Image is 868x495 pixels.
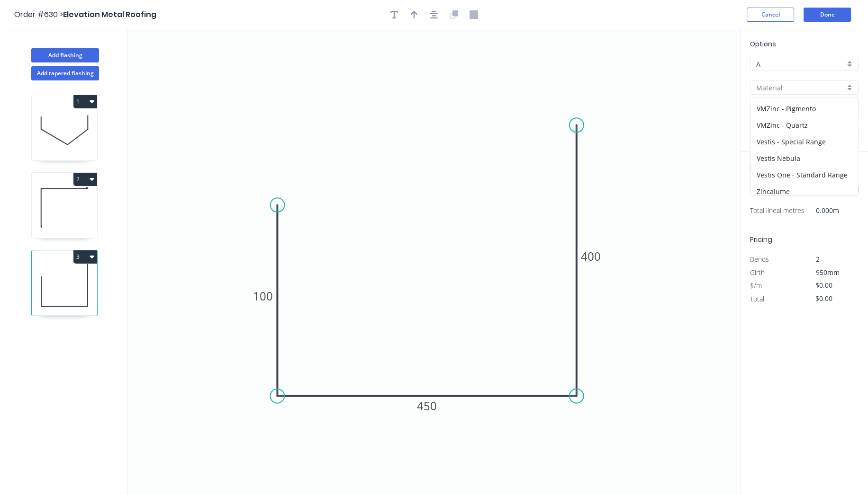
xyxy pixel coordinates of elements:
input: Price level [756,59,845,69]
button: 2 [73,173,97,186]
span: Elevation Metal Roofing [63,9,156,20]
div: VMZinc - Quartz [750,117,858,133]
button: 3 [73,250,97,264]
div: Vestis One - Standard Range [750,167,858,183]
svg: 0 [128,29,740,495]
span: Total [750,294,764,303]
span: Bends [750,255,769,264]
span: Options [750,39,776,49]
tspan: 100 [253,288,273,304]
button: 1 [73,95,97,108]
div: VMZinc - Pigmento [750,100,858,117]
span: Girth [750,268,765,277]
span: 0.000m [805,204,839,217]
span: Total lineal metres [750,204,805,217]
tspan: 400 [581,248,601,264]
button: Add flashing [31,48,99,62]
span: 2 [816,255,820,264]
button: Add tapered flashing [31,66,99,80]
span: 950mm [816,268,840,277]
button: Cancel [747,8,794,22]
span: Order #630 > [14,9,63,20]
input: Material [756,83,845,93]
button: Done [804,8,851,22]
tspan: 450 [417,398,437,414]
span: Pricing [750,235,772,244]
span: $/m [750,281,762,290]
div: Vestis - Special Range [750,133,858,150]
div: Vestis Nebula [750,150,858,167]
div: Zincalume [750,183,858,200]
